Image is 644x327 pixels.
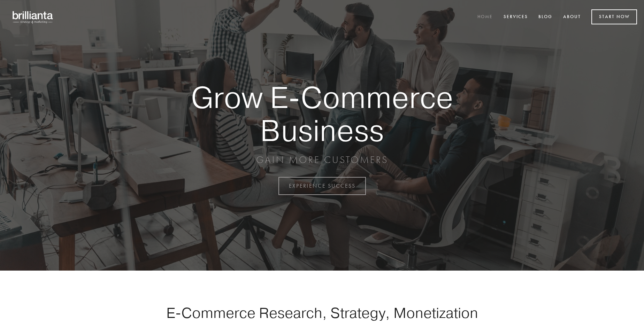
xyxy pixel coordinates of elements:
a: Blog [534,11,557,23]
a: Services [499,11,532,23]
h1: E-Commerce Research, Strategy, Monetization [144,304,500,321]
a: About [559,11,585,23]
a: Home [473,11,497,23]
p: GAIN MORE CUSTOMERS [167,154,477,166]
a: EXPERIENCE SUCCESS [278,177,366,195]
img: brillianta - research, strategy, marketing [7,7,59,27]
strong: Grow E-Commerce Business [167,81,477,147]
a: Start Now [591,9,637,24]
